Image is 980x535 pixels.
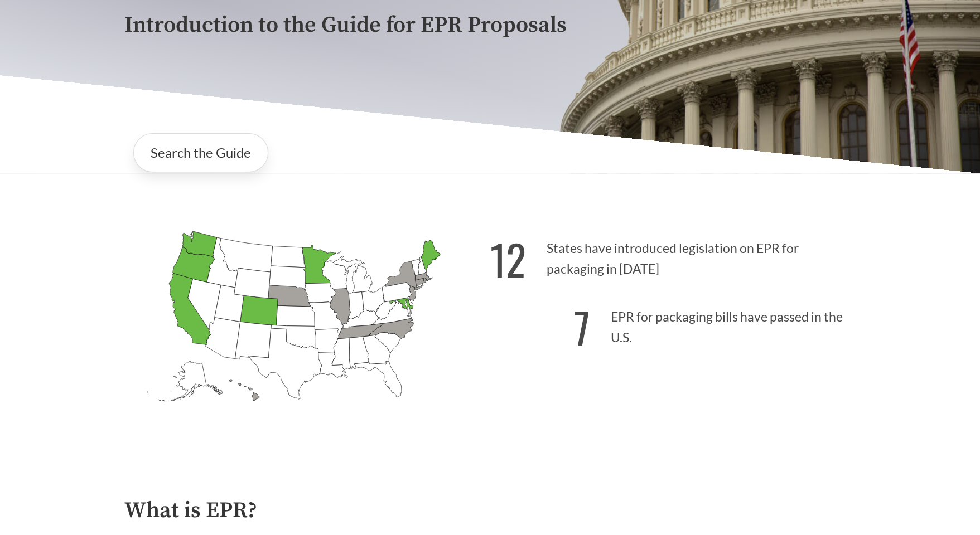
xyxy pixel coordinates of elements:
[490,290,856,358] p: EPR for packaging bills have passed in the U.S.
[133,133,268,172] a: Search the Guide
[124,13,856,38] p: Introduction to the Guide for EPR Proposals
[124,498,856,523] h2: What is EPR?
[490,221,856,290] p: States have introduced legislation on EPR for packaging in [DATE]
[490,228,526,290] strong: 12
[574,296,590,358] strong: 7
